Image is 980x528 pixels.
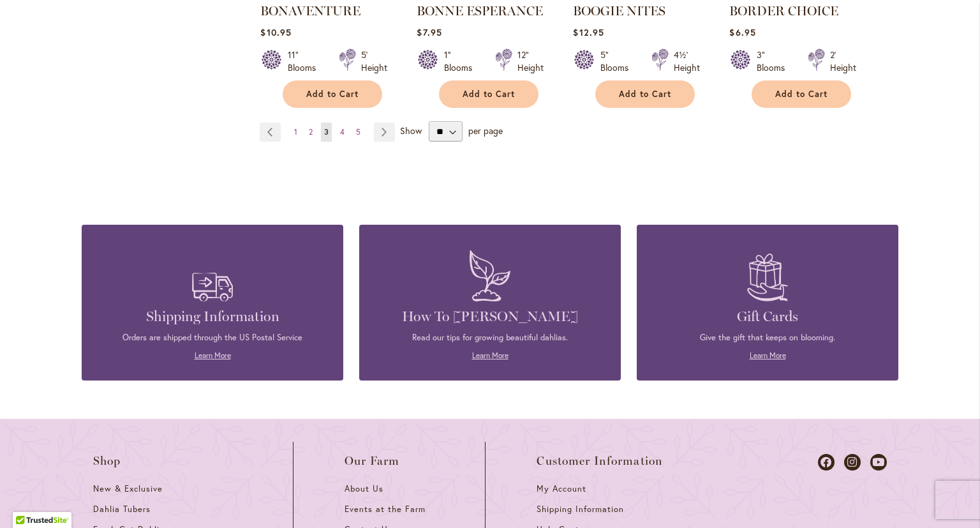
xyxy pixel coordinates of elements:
[93,483,163,494] span: New & Exclusive
[288,49,323,74] div: 11" Blooms
[345,483,383,494] span: About Us
[537,483,586,494] span: My Account
[324,127,329,137] span: 3
[757,49,792,74] div: 3" Blooms
[340,127,345,137] span: 4
[417,3,543,19] a: BONNE ESPERANCE
[729,3,838,19] a: BORDER CHOICE
[345,455,399,467] span: Our Farm
[283,80,382,108] button: Add to Cart
[378,332,602,343] p: Read our tips for growing beautiful dahlias.
[656,308,879,326] h4: Gift Cards
[619,89,671,100] span: Add to Cart
[517,49,544,74] div: 12" Height
[10,483,45,518] iframe: Launch Accessibility Center
[468,124,503,137] span: per page
[400,124,422,137] span: Show
[844,454,861,471] a: Dahlias on Instagram
[752,80,851,108] button: Add to Cart
[101,308,324,326] h4: Shipping Information
[444,49,480,74] div: 1" Blooms
[356,127,360,137] span: 5
[260,3,360,19] a: BONAVENTURE
[674,49,700,74] div: 4½' Height
[93,504,151,515] span: Dahlia Tubers
[306,123,316,142] a: 2
[600,49,636,74] div: 5" Blooms
[818,454,835,471] a: Dahlias on Facebook
[439,80,538,108] button: Add to Cart
[195,351,231,360] a: Learn More
[750,351,786,360] a: Learn More
[93,455,121,467] span: Shop
[537,504,623,515] span: Shipping Information
[101,332,324,343] p: Orders are shipped through the US Postal Service
[830,49,856,74] div: 2' Height
[309,127,313,137] span: 2
[337,123,348,142] a: 4
[361,49,387,74] div: 5' Height
[463,89,515,100] span: Add to Cart
[472,351,509,360] a: Learn More
[417,26,442,38] span: $7.95
[306,89,359,100] span: Add to Cart
[775,89,828,100] span: Add to Cart
[729,26,755,38] span: $6.95
[260,26,291,38] span: $10.95
[656,332,879,343] p: Give the gift that keeps on blooming.
[595,80,695,108] button: Add to Cart
[537,455,663,467] span: Customer Information
[573,3,665,19] a: BOOGIE NITES
[291,123,301,142] a: 1
[378,308,602,326] h4: How To [PERSON_NAME]
[294,127,297,137] span: 1
[353,123,364,142] a: 5
[573,26,604,38] span: $12.95
[345,504,425,515] span: Events at the Farm
[870,454,887,471] a: Dahlias on Youtube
